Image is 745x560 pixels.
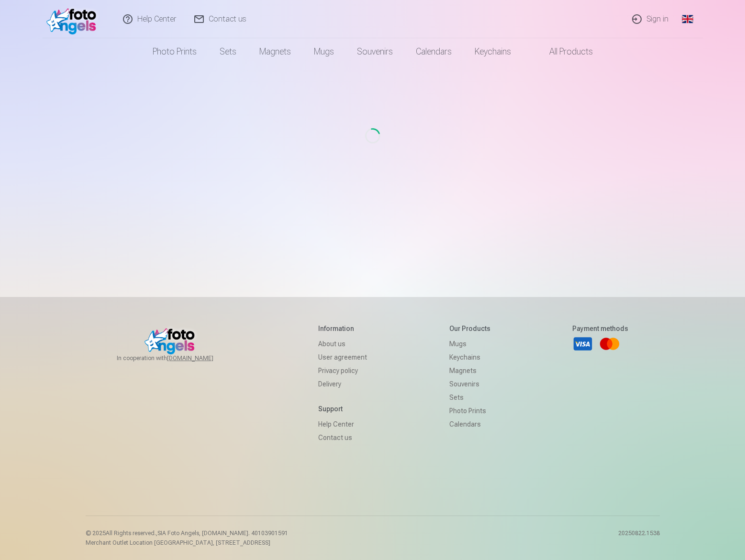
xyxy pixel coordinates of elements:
a: Souvenirs [449,377,490,391]
a: Visa [572,333,593,354]
img: /fa1 [46,4,101,34]
a: Sets [208,38,248,65]
h5: Support [318,404,367,414]
a: Keychains [449,351,490,364]
a: Help Center [318,417,367,431]
a: Mugs [302,38,345,65]
a: Privacy policy [318,364,367,377]
a: Souvenirs [345,38,404,65]
a: About us [318,337,367,351]
a: Mastercard [599,333,620,354]
a: Keychains [463,38,523,65]
a: Sets [449,391,490,404]
p: Merchant Outlet Location [GEOGRAPHIC_DATA], [STREET_ADDRESS] [86,539,288,547]
a: Delivery [318,377,367,391]
span: SIA Foto Angels, [DOMAIN_NAME]. 40103901591 [157,530,288,537]
a: User agreement [318,351,367,364]
a: [DOMAIN_NAME] [167,354,236,362]
a: Photo prints [449,404,490,417]
h5: Information [318,324,367,333]
h5: Payment methods [572,324,628,333]
a: Calendars [449,417,490,431]
span: In cooperation with [117,354,236,362]
a: Calendars [404,38,463,65]
a: Contact us [318,431,367,444]
a: Photo prints [141,38,208,65]
h5: Our products [449,324,490,333]
p: 20250822.1538 [618,529,660,547]
a: Magnets [248,38,302,65]
a: Magnets [449,364,490,377]
p: © 2025 All Rights reserved. , [86,529,288,537]
a: Mugs [449,337,490,351]
a: All products [523,38,604,65]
